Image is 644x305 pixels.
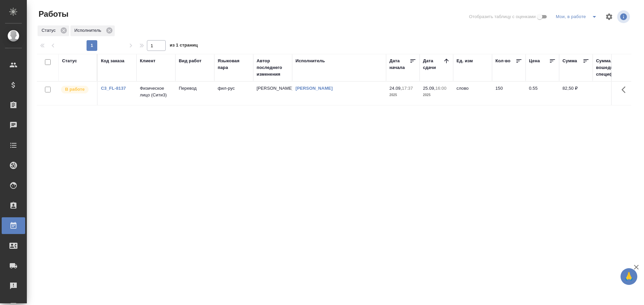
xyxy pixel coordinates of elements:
div: Исполнитель выполняет работу [60,85,94,94]
td: [PERSON_NAME] [253,82,292,105]
div: Сумма, вошедшая в спецификацию [596,58,630,78]
td: 150 [492,82,526,105]
td: слово [453,82,492,105]
td: 0.55 [526,82,559,105]
div: Код заказа [101,58,124,64]
div: Дата сдачи [423,58,443,71]
p: В работе [65,86,85,93]
a: [PERSON_NAME] [296,86,333,91]
p: 25.09, [423,86,435,91]
div: Сумма [562,58,577,64]
p: 2025 [423,92,450,98]
div: Исполнитель [296,58,325,64]
p: 16:00 [435,86,446,91]
div: Цена [529,58,540,64]
a: C3_FL-8137 [101,86,126,91]
p: 24.09, [389,86,402,91]
div: Языковая пара [218,58,250,71]
div: Вид работ [179,58,202,64]
div: Автор последнего изменения [257,58,289,78]
span: Отобразить таблицу с оценками [469,13,536,20]
td: фил-рус [214,82,253,105]
span: 🙏 [623,270,635,284]
div: split button [554,11,601,22]
button: 🙏 [621,268,637,285]
button: Здесь прячутся важные кнопки [618,82,634,98]
span: Настроить таблицу [601,9,617,25]
div: Дата начала [389,58,410,71]
p: 2025 [389,92,416,98]
div: Клиент [140,58,155,64]
p: Перевод [179,85,211,92]
td: 82,50 ₽ [559,82,593,105]
div: Ед. изм [457,58,473,64]
p: Физическое лицо (Сити3) [140,85,172,98]
div: Статус [38,25,69,36]
span: Посмотреть информацию [617,10,631,23]
p: Исполнитель [74,27,104,34]
p: 17:37 [402,86,413,91]
span: Работы [37,9,68,19]
span: из 1 страниц [170,41,198,51]
div: Кол-во [495,58,511,64]
p: Статус [42,27,58,34]
div: Статус [62,58,77,64]
div: Исполнитель [70,25,115,36]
